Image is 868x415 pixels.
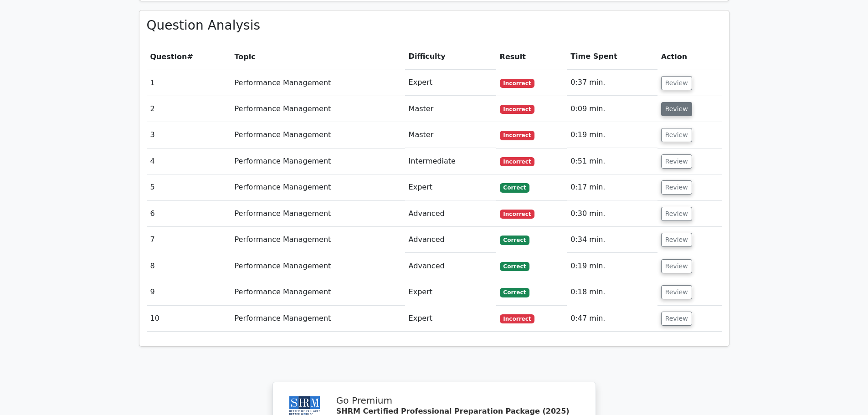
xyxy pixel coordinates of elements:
td: Performance Management [231,253,405,279]
td: 2 [147,96,231,122]
td: Performance Management [231,279,405,305]
span: Incorrect [500,157,535,166]
td: 0:17 min. [567,174,657,200]
span: Incorrect [500,131,535,140]
span: Incorrect [500,314,535,323]
td: 8 [147,253,231,279]
span: Correct [500,236,529,245]
button: Review [661,233,692,247]
td: 4 [147,149,231,174]
td: Advanced [405,227,496,253]
span: Correct [500,288,529,297]
td: 7 [147,227,231,253]
th: Time Spent [567,44,657,70]
span: Incorrect [500,79,535,88]
td: Expert [405,306,496,332]
td: 0:19 min. [567,122,657,148]
td: 9 [147,279,231,305]
td: 1 [147,70,231,96]
button: Review [661,128,692,142]
td: 0:47 min. [567,306,657,332]
td: Master [405,122,496,148]
td: 0:37 min. [567,70,657,96]
h3: Question Analysis [147,18,722,33]
td: 0:19 min. [567,253,657,279]
button: Review [661,76,692,90]
td: Performance Management [231,149,405,174]
span: Question [150,52,187,61]
span: Incorrect [500,105,535,114]
span: Incorrect [500,210,535,219]
th: Topic [231,44,405,70]
td: 0:34 min. [567,227,657,253]
td: 5 [147,174,231,200]
span: Correct [500,183,529,192]
td: 0:51 min. [567,149,657,174]
td: Performance Management [231,96,405,122]
th: Difficulty [405,44,496,70]
button: Review [661,154,692,169]
button: Review [661,285,692,299]
td: Intermediate [405,149,496,174]
td: 0:30 min. [567,201,657,227]
td: 0:18 min. [567,279,657,305]
button: Review [661,180,692,195]
th: # [147,44,231,70]
td: Performance Management [231,201,405,227]
span: Correct [500,262,529,271]
td: 0:09 min. [567,96,657,122]
td: Performance Management [231,174,405,200]
td: Expert [405,70,496,96]
td: Expert [405,174,496,200]
td: Expert [405,279,496,305]
td: Performance Management [231,306,405,332]
td: Performance Management [231,122,405,148]
td: 6 [147,201,231,227]
button: Review [661,259,692,273]
td: 3 [147,122,231,148]
td: Master [405,96,496,122]
td: Performance Management [231,70,405,96]
td: 10 [147,306,231,332]
td: Performance Management [231,227,405,253]
th: Result [496,44,567,70]
button: Review [661,102,692,116]
button: Review [661,312,692,326]
td: Advanced [405,201,496,227]
button: Review [661,207,692,221]
td: Advanced [405,253,496,279]
th: Action [657,44,722,70]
